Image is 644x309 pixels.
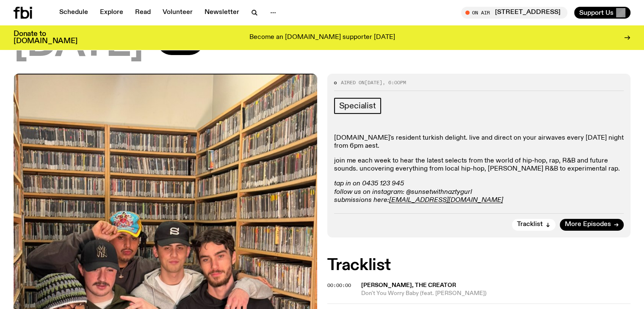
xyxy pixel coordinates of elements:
[361,282,456,288] span: [PERSON_NAME], The Creator
[334,134,624,150] p: [DOMAIN_NAME]'s resident turkish delight. live and direct on your airwaves every [DATE] night fro...
[361,290,631,298] span: Don't You Worry Baby (feat. [PERSON_NAME])
[327,282,351,289] span: 00:00:00
[470,9,563,16] span: Tune in live
[382,79,406,86] span: , 6:00pm
[517,221,543,228] span: Tracklist
[334,180,404,187] em: tap in on 0435 123 945
[54,7,93,19] a: Schedule
[512,219,556,231] button: Tracklist
[130,7,156,19] a: Read
[327,258,631,273] h2: Tracklist
[199,7,244,19] a: Newsletter
[249,34,395,41] p: Become an [DOMAIN_NAME] supporter [DATE]
[461,7,567,19] button: On Air[STREET_ADDRESS]
[334,98,381,114] a: Specialist
[95,7,128,19] a: Explore
[334,197,389,204] em: submissions here:
[574,7,630,19] button: Support Us
[565,221,611,228] span: More Episodes
[14,30,77,45] h3: Donate to [DOMAIN_NAME]
[341,79,365,86] span: Aired on
[560,219,624,231] a: More Episodes
[334,157,624,173] p: join me each week to hear the latest selects from the world of hip-hop, rap, R&B and future sound...
[365,79,382,86] span: [DATE]
[389,197,503,204] a: [EMAIL_ADDRESS][DOMAIN_NAME]
[339,101,376,110] span: Specialist
[334,189,472,196] em: follow us on instagram: @sunsetwithnaztygurl
[579,9,614,17] span: Support Us
[14,25,143,63] span: [DATE]
[158,7,198,19] a: Volunteer
[327,283,351,288] button: 00:00:00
